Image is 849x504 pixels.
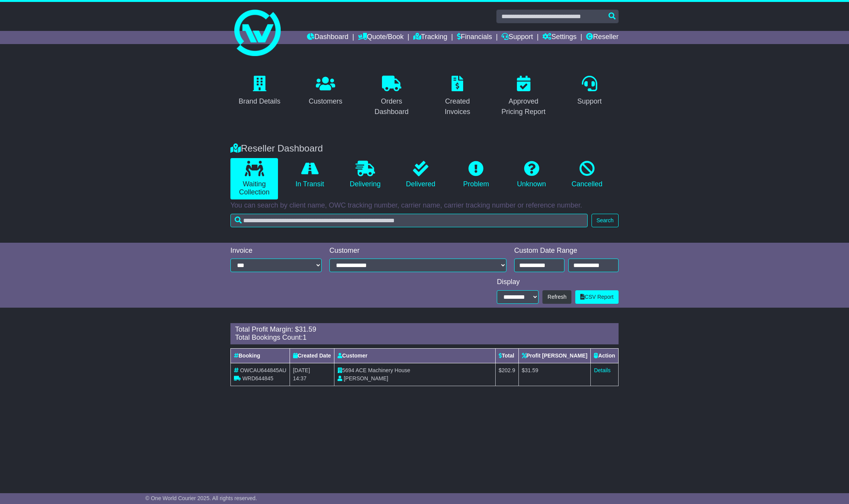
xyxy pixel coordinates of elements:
[592,214,619,227] button: Search
[500,96,548,117] div: Approved Pricing Report
[497,278,619,286] div: Display
[525,367,538,373] span: 31.59
[575,290,619,304] a: CSV Report
[230,247,322,255] div: Invoice
[362,73,421,120] a: Orders Dashboard
[514,247,619,255] div: Custom Date Range
[572,73,607,109] a: Support
[303,73,347,109] a: Customers
[591,348,619,363] th: Action
[234,73,285,109] a: Brand Details
[577,96,602,107] div: Support
[293,375,307,381] span: 14:37
[355,367,410,373] span: ACE Machinery House
[542,31,576,44] a: Settings
[457,31,492,44] a: Financials
[230,158,278,199] a: Waiting Collection
[342,367,354,373] span: 5694
[344,375,388,381] span: [PERSON_NAME]
[145,495,257,501] span: © One World Courier 2025. All rights reserved.
[542,290,571,304] button: Refresh
[413,31,447,44] a: Tracking
[329,247,506,255] div: Customer
[494,73,553,120] a: Approved Pricing Report
[563,158,611,191] a: Cancelled
[290,348,334,363] th: Created Date
[433,96,482,117] div: Created Invoices
[242,375,273,381] span: WRD644845
[358,31,404,44] a: Quote/Book
[452,158,500,191] a: Problem
[518,363,591,386] td: $
[594,367,610,373] a: Details
[334,348,496,363] th: Customer
[303,334,307,341] span: 1
[367,96,416,117] div: Orders Dashboard
[309,96,342,107] div: Customers
[307,31,348,44] a: Dashboard
[397,158,444,191] a: Delivered
[230,201,619,210] p: You can search by client name, OWC tracking number, carrier name, carrier tracking number or refe...
[518,348,591,363] th: Profit [PERSON_NAME]
[293,367,310,373] span: [DATE]
[240,367,286,373] span: OWCAU644845AU
[299,325,316,333] span: 31.59
[227,143,622,154] div: Reseller Dashboard
[501,367,515,373] span: 202.9
[501,31,533,44] a: Support
[495,348,518,363] th: Total
[495,363,518,386] td: $
[341,158,389,191] a: Delivering
[235,334,614,342] div: Total Bookings Count:
[235,325,614,334] div: Total Profit Margin: $
[586,31,619,44] a: Reseller
[508,158,555,191] a: Unknown
[428,73,487,120] a: Created Invoices
[286,158,333,191] a: In Transit
[231,348,290,363] th: Booking
[239,96,280,107] div: Brand Details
